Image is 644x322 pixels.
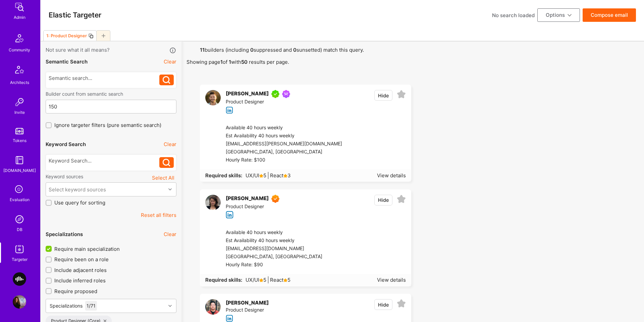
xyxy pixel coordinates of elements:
i: icon Star [259,174,263,178]
div: Product Designer [226,203,282,211]
img: A.Teamer in Residence [271,90,279,98]
div: Evaluation [10,196,30,203]
i: icon EmptyStar [397,299,406,308]
div: No search loaded [492,12,535,19]
span: Use query for sorting [54,199,105,206]
div: Admin [14,14,25,21]
strong: Required skills: [205,277,242,283]
div: [EMAIL_ADDRESS][PERSON_NAME][DOMAIN_NAME] [226,140,342,148]
div: Product Designer [226,98,293,106]
i: icon linkedIn [226,211,233,219]
div: [PERSON_NAME] [226,90,269,98]
div: Hourly Rate: $100 [226,156,342,164]
button: Hide [374,90,392,101]
button: Options [537,8,580,22]
h3: Elastic Targeter [49,11,101,19]
img: User Avatar [205,195,221,210]
img: User Avatar [13,295,26,309]
div: Targeter [12,256,28,263]
strong: 0 [250,47,254,53]
div: [GEOGRAPHIC_DATA], [GEOGRAPHIC_DATA] [226,148,342,156]
img: Been on Mission [282,90,290,98]
img: Exceptional A.Teamer [271,195,279,203]
div: Select keyword sources [49,186,106,193]
span: Require been on a role [54,256,109,263]
a: User Avatar [205,195,221,219]
div: Architects [10,79,29,86]
span: Ignore targeter filters (pure semantic search) [54,122,161,129]
div: Product Designer [226,306,271,314]
a: User Avatar [205,299,221,322]
a: User Avatar [11,295,28,309]
div: [PERSON_NAME] [226,195,269,203]
a: AI Trader: AI Trading Platform [11,272,28,286]
div: View details [377,172,406,179]
i: icon SelectionTeam [13,183,26,196]
i: icon Star [283,174,287,178]
div: Keyword Search [46,141,86,148]
i: icon EmptyStar [397,90,406,99]
img: User Avatar [205,90,221,105]
span: Require main specialization [54,245,120,252]
button: Clear [164,231,176,238]
div: [PERSON_NAME] [226,299,269,306]
div: Est Availability 40 hours weekly [226,237,322,245]
button: Reset all filters [141,212,176,219]
div: 1: Product Designer [46,33,87,38]
strong: 50 [241,59,248,65]
strong: 1 [229,59,231,65]
p: Showing page of with results per page. [186,58,639,65]
i: icon Star [283,278,287,282]
i: icon Chevron [168,304,172,308]
span: React 5 [268,276,290,283]
button: Hide [374,195,392,205]
img: Invite [13,95,26,109]
i: icon Search [163,159,170,167]
img: Architects [11,63,28,79]
img: Admin Search [13,213,26,226]
i: icon Search [163,76,170,84]
div: Est Availability 40 hours weekly [226,132,342,140]
span: UX/UI 5 [244,276,266,283]
div: Semantic Search [46,58,88,65]
i: icon Plus [102,34,105,38]
img: Skill Targeter [13,242,26,256]
button: Clear [164,141,176,148]
span: Include adjacent roles [54,267,107,274]
img: AI Trader: AI Trading Platform [13,272,26,286]
button: Select All [150,173,176,182]
div: [EMAIL_ADDRESS][DOMAIN_NAME] [226,245,322,253]
div: DB [17,226,22,233]
i: icon EmptyStar [397,195,406,204]
span: UX/UI 5 [244,172,266,179]
img: tokens [15,128,23,134]
span: React 3 [268,172,291,179]
strong: 1 [220,59,223,65]
i: icon Copy [88,33,94,39]
label: Builder count from semantic search [46,91,176,97]
div: View details [377,276,406,283]
strong: 0 [293,47,297,53]
span: Include inferred roles [54,277,106,284]
img: guide book [13,153,26,167]
span: Not sure what it all means? [46,46,110,54]
img: admin teamwork [13,0,26,14]
strong: Required skills: [205,172,242,179]
button: Hide [374,299,392,310]
div: Specializations [46,231,83,238]
div: [DOMAIN_NAME] [3,167,36,174]
img: User Avatar [205,299,221,315]
div: Specializations [50,302,83,309]
strong: 11 [200,47,205,53]
a: User Avatar [205,90,221,114]
i: icon Chevron [168,188,172,191]
div: Community [9,46,30,53]
i: icon ArrowDownBlack [568,13,572,17]
i: icon linkedIn [226,106,233,114]
i: icon Info [169,47,177,54]
span: Require proposed [54,288,97,295]
div: Hourly Rate: $90 [226,261,322,269]
div: Available 40 hours weekly [226,124,342,132]
div: Tokens [13,137,26,144]
button: Clear [164,58,176,65]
